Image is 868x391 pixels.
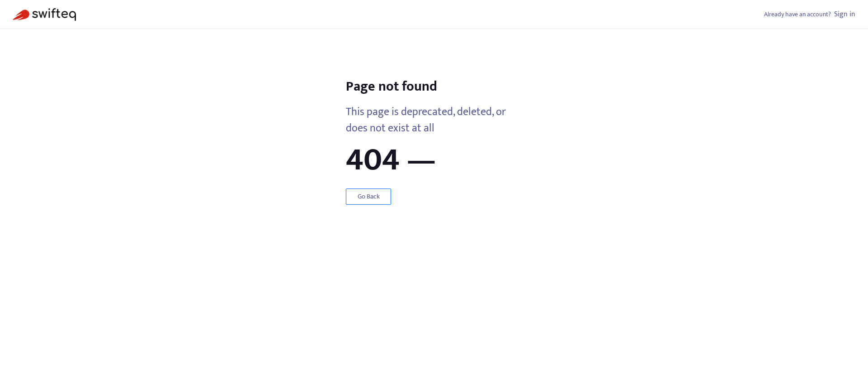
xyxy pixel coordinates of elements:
img: Swifteq [13,8,76,21]
span: Already have an account? [764,9,831,19]
a: Sign in [834,8,855,20]
div: 404 — [346,136,522,184]
a: Go Back [346,188,391,205]
div: Page not found [346,77,522,97]
div: This page is deprecated, deleted, or does not exist at all [346,104,522,136]
iframe: Button to launch messaging window [832,355,861,384]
